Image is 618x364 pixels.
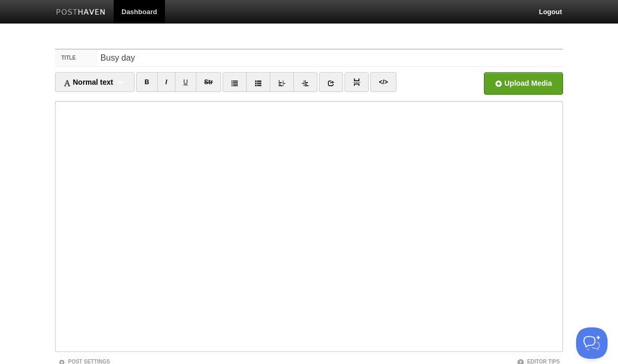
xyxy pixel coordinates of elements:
[56,9,106,17] img: Posthaven-bar
[55,50,97,66] label: Title
[136,72,158,92] a: B
[196,72,222,92] a: Str
[204,78,213,86] del: Str
[370,72,396,92] a: </>
[353,78,360,86] img: pagebreak-icon.png
[576,327,608,359] iframe: Help Scout Beacon - Open
[63,78,113,86] span: Normal text
[175,72,196,92] a: U
[157,72,175,92] a: I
